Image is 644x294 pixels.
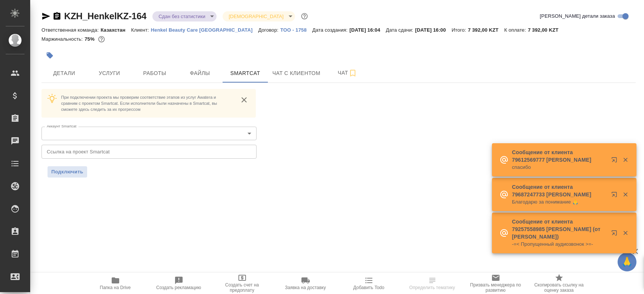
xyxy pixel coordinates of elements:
button: Скопировать ссылку [52,12,61,21]
p: Маржинальность: [41,36,85,42]
button: Открыть в новой вкладке [607,225,625,243]
p: К оплате: [504,27,528,33]
p: спасибо [512,164,606,171]
div: Сдан без статистики [152,11,217,21]
p: Ответственная команда: [41,27,101,33]
p: Henkel Beauty Care [GEOGRAPHIC_DATA] [151,27,258,33]
button: 245.90 RUB; [97,34,106,44]
div: Сдан без статистики [223,11,295,21]
p: Дата сдачи: [386,27,415,33]
a: KZH_HenkelKZ-164 [64,11,146,21]
p: При подключении проекта мы проверим соответствие этапов из услуг Awatera и сравним с проектом Sma... [61,94,232,112]
p: Договор: [258,27,280,33]
div: ​ [41,127,257,140]
p: Сообщение от клиента 79612569777 [PERSON_NAME] [512,149,606,164]
button: Открыть в новой вкладке [607,187,625,205]
p: [DATE] 16:04 [349,27,386,33]
a: ТОО - 1758 [280,26,312,33]
p: Итого: [452,27,468,33]
p: 75% [85,36,96,42]
span: Услуги [91,69,128,78]
button: [DEMOGRAPHIC_DATA] [226,13,286,20]
span: Детали [46,69,82,78]
p: Сообщение от клиента 79687247733 [PERSON_NAME] [512,183,606,198]
button: Закрыть [618,230,633,236]
svg: Подписаться [348,69,357,78]
button: Закрыть [618,191,633,198]
span: Файлы [182,69,218,78]
a: Henkel Beauty Care [GEOGRAPHIC_DATA] [151,26,258,33]
button: Закрыть [618,156,633,163]
p: Клиент: [131,27,151,33]
button: close [238,94,250,106]
span: Smartcat [227,69,263,78]
button: Доп статусы указывают на важность/срочность заказа [300,11,309,21]
span: Подключить [51,168,83,176]
span: Работы [137,69,173,78]
p: Дата создания: [312,27,349,33]
p: Казахстан [101,27,131,33]
p: 7 392,00 KZT [528,27,564,33]
p: -=< Пропущенный аудиозвонок >=- [512,240,606,248]
p: 7 392,00 KZT [468,27,504,33]
p: [DATE] 16:00 [415,27,452,33]
span: Чат [329,68,366,78]
button: Сдан без статистики [156,13,207,20]
button: Подключить [48,166,87,178]
button: Добавить тэг [41,47,58,64]
button: Скопировать ссылку для ЯМессенджера [41,12,51,21]
p: Сообщение от клиента 79257558985 [PERSON_NAME] (от [PERSON_NAME]) [512,218,606,240]
p: ТОО - 1758 [280,27,312,33]
button: Открыть в новой вкладке [607,152,625,170]
span: Чат с клиентом [272,69,320,78]
p: Благодарю за понимание 🙏 [512,198,606,206]
span: [PERSON_NAME] детали заказа [540,12,615,20]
